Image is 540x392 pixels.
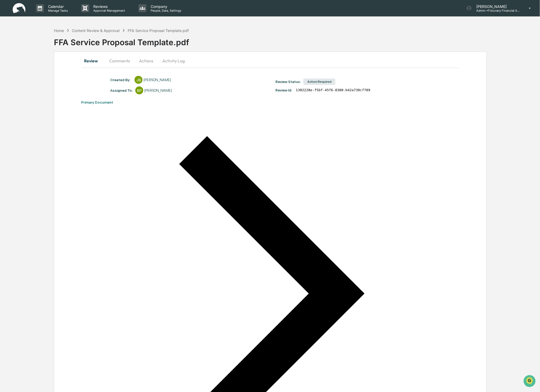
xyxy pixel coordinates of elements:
span: 1302228e-f5bf-45f6-8380-b42a730cf789 [296,88,370,92]
div: Assigned To: [110,88,133,93]
button: Comments [105,54,134,67]
div: 🗄️ [38,67,43,71]
div: Start new chat [18,40,87,46]
p: People, Data, Settings [146,9,184,12]
div: [PERSON_NAME] [144,78,171,82]
span: Preclearance [11,67,34,72]
p: [PERSON_NAME] [472,4,521,9]
button: Start new chat [90,42,96,48]
a: 🖐️Preclearance [3,64,36,74]
div: Review Status: [275,80,301,84]
img: logo [13,3,25,13]
div: Action Required [303,79,335,85]
span: Primary Document [81,100,113,104]
div: We're available if you need us! [18,46,67,50]
iframe: Open customer support [523,375,537,389]
div: secondary tabs example [81,54,459,67]
div: 🔎 [5,77,10,81]
button: Review [81,54,105,67]
p: Manage Tasks [44,9,71,12]
div: [PERSON_NAME] [144,88,172,93]
p: Reviews [89,4,128,9]
span: Data Lookup [11,77,33,82]
p: Company [146,4,184,9]
div: Review Id: [275,88,292,92]
a: 🔎Data Lookup [3,75,35,84]
div: Home [54,28,64,33]
div: JB [135,76,142,84]
div: FFA Service Proposal Template.pdf [128,28,189,33]
a: Powered byPylon [37,89,64,94]
p: Admin • Fiduciary Financial Advisors [472,9,521,12]
p: Calendar [44,4,71,9]
div: 🖐️ [5,67,10,71]
div: BP [135,86,143,94]
span: Attestations [44,67,66,72]
div: Created By: ‎ ‎ [110,78,132,82]
p: How can we help? [5,11,96,20]
button: Actions [134,54,158,67]
img: 1746055101610-c473b297-6a78-478c-a979-82029cc54cd1 [5,40,15,50]
div: Content Review & Approval [72,28,120,33]
p: Approval Management [89,9,128,12]
button: Activity Log [158,54,189,67]
span: Pylon [53,90,64,94]
a: 🗄️Attestations [36,64,68,74]
div: FFA Service Proposal Template.pdf [54,33,540,47]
